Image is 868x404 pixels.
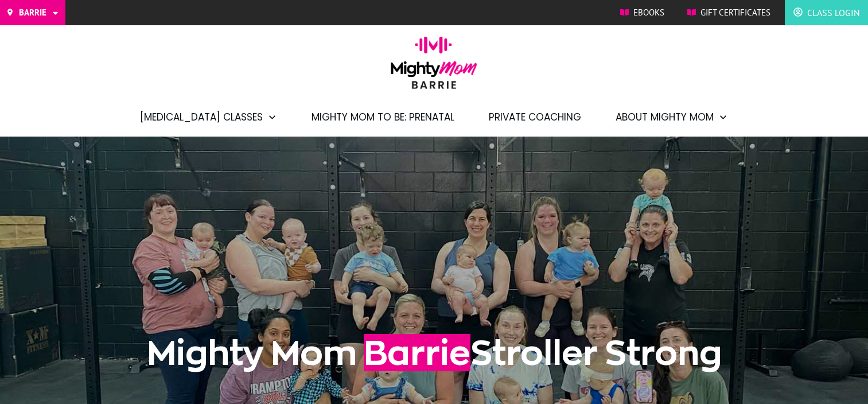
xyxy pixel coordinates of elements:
a: [MEDICAL_DATA] Classes [140,107,277,127]
a: Barrie [6,4,60,21]
span: Gift Certificates [700,4,770,21]
span: Mighty Mom [147,334,357,371]
a: Ebooks [620,4,664,21]
span: Barrie [364,334,470,371]
a: Mighty Mom to Be: Prenatal [312,107,454,127]
span: Barrie [19,4,46,21]
span: About Mighty Mom [616,107,714,127]
a: Private Coaching [489,107,581,127]
img: mightymom-logo-barrie [385,36,483,97]
a: Gift Certificates [687,4,770,21]
span: Class Login [807,3,859,22]
span: [MEDICAL_DATA] Classes [140,107,263,127]
h1: Stroller Strong [91,331,778,389]
a: About Mighty Mom [616,107,728,127]
span: Ebooks [633,4,664,21]
a: Class Login [793,3,859,22]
